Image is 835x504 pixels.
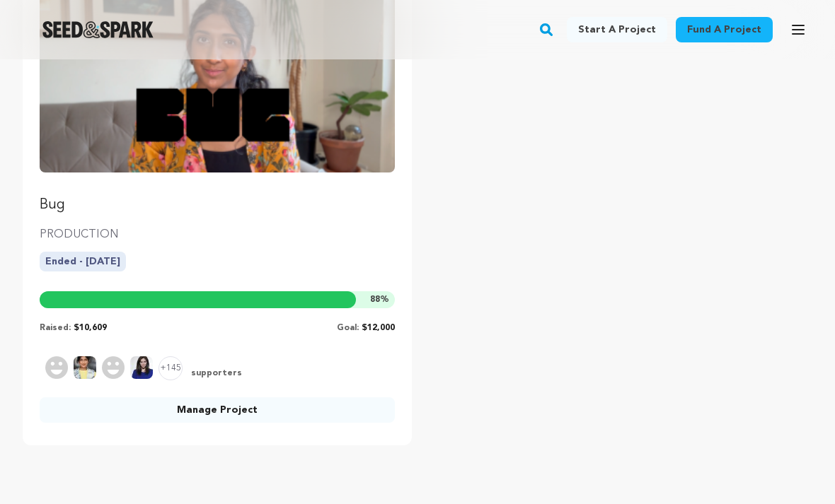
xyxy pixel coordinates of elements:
a: Seed&Spark Homepage [42,21,154,38]
span: Raised: [40,324,71,332]
span: $12,000 [362,324,395,332]
a: Fund a project [676,17,773,42]
span: supporters [188,368,242,380]
img: Supporter Image [102,356,125,379]
span: % [370,294,389,305]
img: Seed&Spark Logo Dark Mode [42,21,154,38]
img: Supporter Image [74,356,96,379]
a: Manage Project [40,397,395,423]
p: PRODUCTION [40,226,395,243]
span: +145 [159,356,183,380]
p: Ended - [DATE] [40,252,126,271]
img: Supporter Image [45,356,68,379]
img: Supporter Image [130,356,153,379]
a: Start a project [567,17,667,42]
span: $10,609 [74,324,107,332]
span: Goal: [337,324,359,332]
span: 88 [370,295,380,304]
p: Bug [40,195,395,215]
